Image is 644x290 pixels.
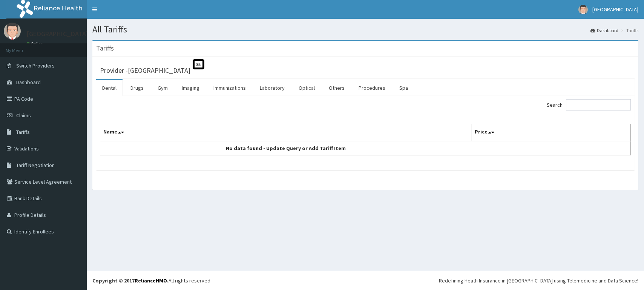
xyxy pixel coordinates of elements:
[135,277,167,284] a: RelianceHMO
[592,6,638,13] span: [GEOGRAPHIC_DATA]
[16,62,55,69] span: Switch Providers
[92,25,638,34] h1: All Tariffs
[578,5,588,14] img: User Image
[207,80,252,96] a: Immunizations
[254,80,291,96] a: Laboratory
[16,79,41,86] span: Dashboard
[26,31,89,37] p: [GEOGRAPHIC_DATA]
[293,80,321,96] a: Optical
[16,112,31,119] span: Claims
[323,80,351,96] a: Others
[471,124,630,141] th: Price
[26,41,44,46] a: Online
[96,80,123,96] a: Dental
[439,277,638,284] div: Redefining Heath Insurance in [GEOGRAPHIC_DATA] using Telemedicine and Data Science!
[16,162,55,169] span: Tariff Negotiation
[176,80,205,96] a: Imaging
[16,129,30,135] span: Tariffs
[152,80,174,96] a: Gym
[100,124,472,141] th: Name
[566,99,631,110] input: Search:
[100,141,472,155] td: No data found - Update Query or Add Tariff Item
[124,80,150,96] a: Drugs
[590,27,618,34] a: Dashboard
[96,45,114,52] h3: Tariffs
[353,80,391,96] a: Procedures
[619,27,638,34] li: Tariffs
[100,67,190,74] h3: Provider - [GEOGRAPHIC_DATA]
[87,271,644,290] footer: All rights reserved.
[92,277,169,284] strong: Copyright © 2017 .
[547,99,631,110] label: Search:
[393,80,414,96] a: Spa
[193,59,204,69] span: St
[4,23,21,40] img: User Image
